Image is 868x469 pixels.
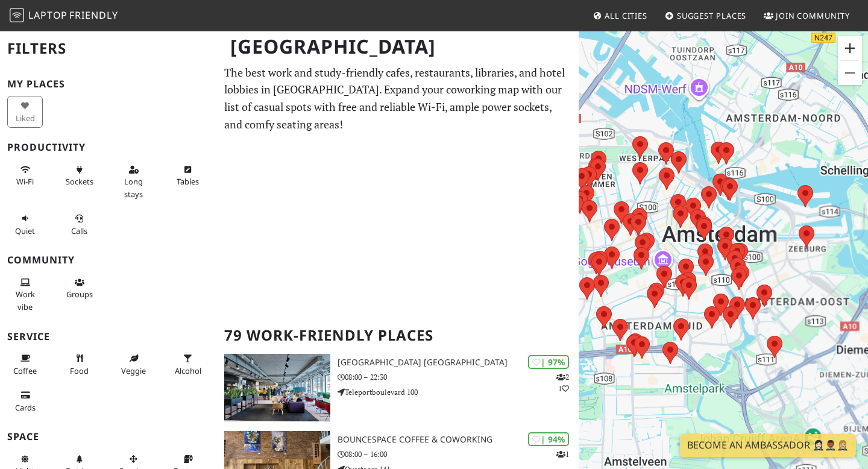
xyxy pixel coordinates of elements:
[177,176,199,187] span: Work-friendly tables
[7,160,43,192] button: Wi-Fi
[759,5,855,27] a: Join Community
[66,289,93,300] span: Group tables
[61,209,97,241] button: Calls
[588,5,652,27] a: All Cities
[338,449,579,460] p: 08:00 – 16:00
[838,61,862,85] button: Küçült
[16,289,35,312] span: People working
[10,5,118,27] a: LaptopFriendly LaptopFriendly
[116,160,151,204] button: Long stays
[7,331,210,342] h3: Service
[528,355,569,369] div: | 97%
[224,317,571,354] h2: 79 Work-Friendly Places
[61,272,97,304] button: Groups
[660,5,752,27] a: Suggest Places
[556,449,569,460] p: 1
[338,386,579,398] p: Teleportboulevard 100
[7,30,210,67] h2: Filters
[124,176,143,199] span: Long stays
[7,142,210,153] h3: Productivity
[175,365,201,376] span: Alcohol
[338,357,579,368] h3: [GEOGRAPHIC_DATA] [GEOGRAPHIC_DATA]
[170,160,206,192] button: Tables
[224,354,330,421] img: Aristo Meeting Center Amsterdam
[66,176,93,187] span: Power sockets
[556,371,569,394] p: 2 1
[13,365,37,376] span: Coffee
[224,64,571,133] p: The best work and study-friendly cafes, restaurants, libraries, and hotel lobbies in [GEOGRAPHIC_...
[338,371,579,383] p: 08:00 – 22:30
[217,354,579,421] a: Aristo Meeting Center Amsterdam | 97% 21 [GEOGRAPHIC_DATA] [GEOGRAPHIC_DATA] 08:00 – 22:30 Telepo...
[7,272,43,316] button: Work vibe
[10,8,24,22] img: LaptopFriendly
[838,36,862,60] button: Büyüt
[170,348,206,380] button: Alcohol
[7,385,43,417] button: Cards
[7,348,43,380] button: Coffee
[28,8,68,22] span: Laptop
[221,30,576,63] h1: [GEOGRAPHIC_DATA]
[338,435,579,445] h3: BounceSpace Coffee & Coworking
[677,10,747,21] span: Suggest Places
[15,225,35,236] span: Quiet
[69,8,118,22] span: Friendly
[15,402,36,413] span: Credit cards
[7,209,43,241] button: Quiet
[7,254,210,266] h3: Community
[70,365,89,376] span: Food
[605,10,647,21] span: All Cities
[776,10,850,21] span: Join Community
[7,78,210,90] h3: My Places
[7,431,210,442] h3: Space
[116,348,151,380] button: Veggie
[61,160,97,192] button: Sockets
[71,225,87,236] span: Video/audio calls
[16,176,34,187] span: Stable Wi-Fi
[121,365,146,376] span: Veggie
[61,348,97,380] button: Food
[528,432,569,446] div: | 94%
